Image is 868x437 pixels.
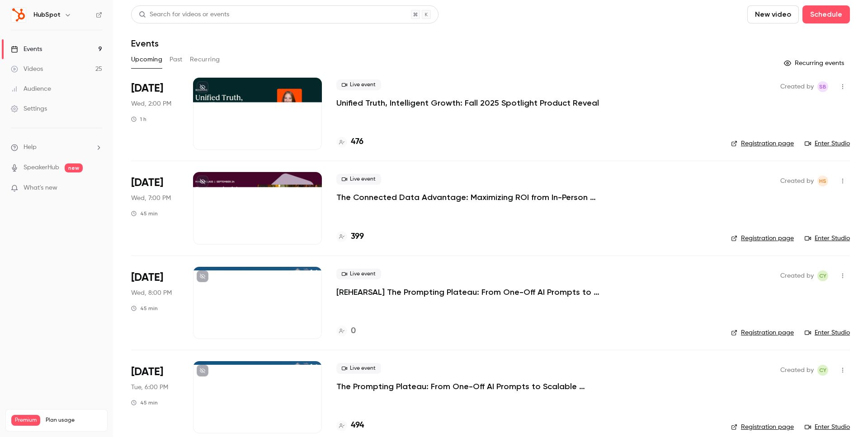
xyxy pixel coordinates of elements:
[11,143,102,152] li: help-dropdown-opener
[11,104,47,113] div: Settings
[805,423,850,432] a: Enter Studio
[24,163,59,172] a: SpeakerHub
[11,65,43,74] div: Videos
[351,419,364,432] h4: 494
[731,234,794,243] a: Registration page
[336,136,363,148] a: 476
[131,365,163,379] span: [DATE]
[11,415,40,426] span: Premium
[336,325,356,337] a: 0
[24,143,37,152] span: Help
[351,325,356,337] h4: 0
[131,52,162,67] button: Upcoming
[131,383,168,392] span: Tue, 6:00 PM
[819,176,826,186] span: HS
[780,56,850,70] button: Recurring events
[11,8,26,22] img: HubSpot
[65,163,83,172] span: new
[819,81,826,92] span: SB
[170,52,183,67] button: Past
[336,174,381,185] span: Live event
[46,417,102,424] span: Plan usage
[131,78,179,150] div: Sep 24 Wed, 2:00 PM (Europe/London)
[805,328,850,337] a: Enter Studio
[131,267,179,339] div: Sep 24 Wed, 3:00 PM (America/New York)
[780,81,814,92] span: Created by
[817,176,828,186] span: Heather Smyth
[336,363,381,374] span: Live event
[131,194,171,203] span: Wed, 7:00 PM
[336,269,381,279] span: Live event
[731,423,794,432] a: Registration page
[336,192,608,203] a: The Connected Data Advantage: Maximizing ROI from In-Person Events
[131,305,158,312] div: 45 min
[131,361,179,433] div: Sep 30 Tue, 1:00 PM (America/New York)
[336,381,608,392] a: The Prompting Plateau: From One-Off AI Prompts to Scalable Campaign Workflows
[131,38,159,49] h1: Events
[780,270,814,281] span: Created by
[805,234,850,243] a: Enter Studio
[131,172,179,244] div: Sep 24 Wed, 12:00 PM (America/Denver)
[91,184,102,192] iframe: Noticeable Trigger
[819,365,826,376] span: CY
[131,116,146,123] div: 1 h
[131,99,171,108] span: Wed, 2:00 PM
[731,328,794,337] a: Registration page
[131,176,163,190] span: [DATE]
[819,270,826,281] span: CY
[131,81,163,96] span: [DATE]
[11,84,51,93] div: Audience
[817,270,828,281] span: Celine Yung
[817,81,828,92] span: Sharan Bansal
[817,365,828,376] span: Celine Yung
[336,98,599,108] a: Unified Truth, Intelligent Growth: Fall 2025 Spotlight Product Reveal
[336,287,608,298] a: [REHEARSAL] The Prompting Plateau: From One-Off AI Prompts to Scalable Campaign Workflows
[731,139,794,148] a: Registration page
[802,5,850,23] button: Schedule
[351,136,363,148] h4: 476
[336,419,364,432] a: 494
[351,231,364,243] h4: 399
[780,176,814,186] span: Created by
[24,183,57,193] span: What's new
[131,399,158,406] div: 45 min
[336,231,364,243] a: 399
[805,139,850,148] a: Enter Studio
[139,10,229,19] div: Search for videos or events
[131,288,172,298] span: Wed, 8:00 PM
[131,210,158,217] div: 45 min
[780,365,814,376] span: Created by
[33,10,61,19] h6: HubSpot
[747,5,799,23] button: New video
[11,45,42,54] div: Events
[190,52,220,67] button: Recurring
[336,79,381,90] span: Live event
[131,270,163,285] span: [DATE]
